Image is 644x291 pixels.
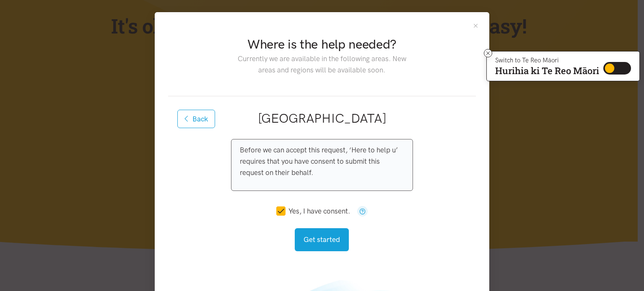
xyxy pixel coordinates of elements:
[182,110,462,127] h2: [GEOGRAPHIC_DATA]
[495,67,599,75] p: Hurihia ki Te Reo Māori
[231,53,413,76] p: Currently we are available in the following areas. New areas and regions will be available soon.
[177,110,215,128] button: Back
[495,58,599,63] p: Switch to Te Reo Māori
[240,144,404,179] p: Before we can accept this request, ‘Here to help u’ requires that you have consent to submit this...
[231,36,413,53] h2: Where is the help needed?
[472,22,479,29] button: Close
[276,208,350,215] label: Yes, I have consent.
[295,228,349,251] button: Get started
